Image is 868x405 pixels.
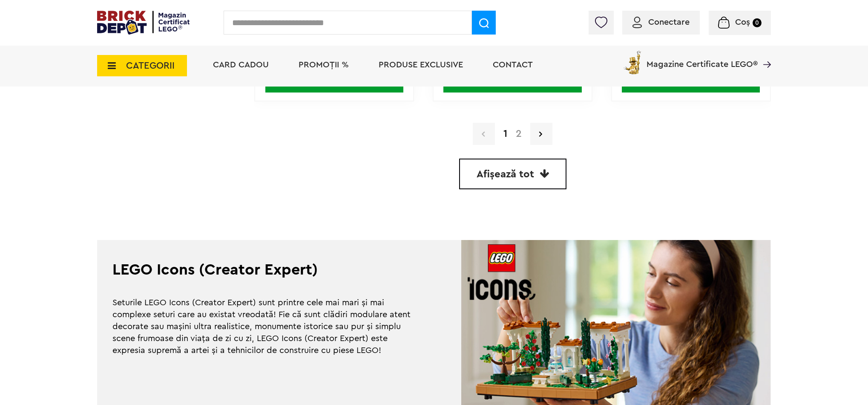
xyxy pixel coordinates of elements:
a: PROMOȚII % [299,61,349,69]
span: Magazine Certificate LEGO® [647,49,758,69]
a: Pagina urmatoare [530,123,552,145]
span: CATEGORII [126,61,175,70]
h2: LEGO Icons (Creator Expert) [112,262,419,278]
a: 2 [512,129,526,139]
a: Contact [493,61,533,69]
strong: 1 [499,129,512,139]
p: Seturile LEGO Icons (Creator Expert) sunt printre cele mai mari și mai complexe seturi care au ex... [112,297,419,356]
a: Card Cadou [213,61,269,69]
span: Coș [735,18,750,26]
a: Magazine Certificate LEGO® [758,49,771,58]
span: Afișează tot [477,169,534,179]
a: Produse exclusive [379,61,463,69]
a: Afișează tot [459,159,566,189]
span: Conectare [648,18,690,26]
a: Conectare [632,18,690,26]
small: 0 [753,18,762,27]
